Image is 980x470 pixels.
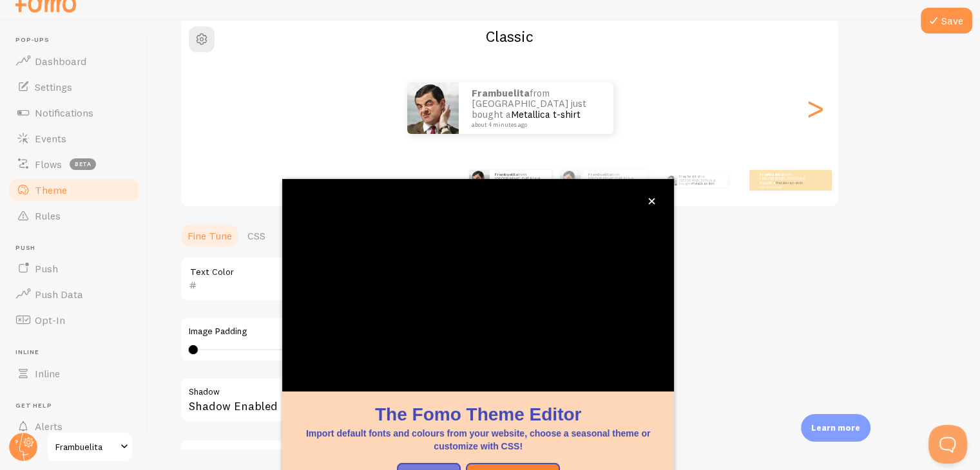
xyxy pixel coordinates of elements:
[55,439,117,455] span: Frambuelita
[35,55,86,68] span: Dashboard
[801,414,870,442] div: Learn more
[240,223,273,249] a: CSS
[70,158,96,170] span: beta
[8,100,140,126] a: Notifications
[472,122,597,128] small: about 4 minutes ago
[469,170,490,191] img: Fomo
[8,48,140,74] a: Dashboard
[180,223,240,249] a: Fine Tune
[15,402,140,410] span: Get Help
[8,413,140,439] a: Alerts
[407,82,459,134] img: Fomo
[807,62,823,155] div: Next slide
[472,87,530,99] strong: Frambuelita
[298,402,658,427] h1: The Fomo Theme Editor
[692,182,714,185] a: Metallica t-shirt
[760,185,810,188] small: about 4 minutes ago
[760,172,811,188] p: from [GEOGRAPHIC_DATA] just bought a
[921,8,972,33] button: Save
[180,377,566,424] div: Shadow Enabled
[588,172,611,177] strong: Frambuelita
[8,307,140,333] a: Opt-In
[495,172,546,188] p: from [GEOGRAPHIC_DATA] just bought a
[679,174,698,178] strong: Frambuelita
[679,173,722,187] p: from [GEOGRAPHIC_DATA] just bought a
[35,314,65,326] span: Opt-In
[8,126,140,151] a: Events
[35,158,62,171] span: Flows
[46,431,133,462] a: Frambuelita
[35,106,93,119] span: Notifications
[35,367,60,380] span: Inline
[15,348,140,357] span: Inline
[495,172,518,177] strong: Frambuelita
[8,151,140,177] a: Flows beta
[8,74,140,100] a: Settings
[8,177,140,203] a: Theme
[15,244,140,252] span: Push
[35,262,58,275] span: Push
[928,425,967,464] iframe: Help Scout Beacon - Open
[8,281,140,307] a: Push Data
[811,422,860,434] p: Learn more
[298,427,658,453] p: Import default fonts and colours from your website, choose a seasonal theme or customize with CSS!
[8,256,140,281] a: Push
[8,361,140,386] a: Inline
[181,26,838,46] h2: Classic
[35,80,72,93] span: Settings
[35,183,67,196] span: Theme
[775,180,803,185] a: Metallica t-shirt
[511,108,581,120] a: Metallica t-shirt
[472,88,600,128] p: from [GEOGRAPHIC_DATA] just bought a
[35,288,83,301] span: Push Data
[645,194,658,208] button: close,
[560,170,581,191] img: Fomo
[35,132,66,145] span: Events
[8,203,140,229] a: Rules
[588,172,642,188] p: from [GEOGRAPHIC_DATA] just bought a
[35,420,62,433] span: Alerts
[35,209,61,222] span: Rules
[666,175,677,185] img: Fomo
[760,172,783,177] strong: Frambuelita
[15,36,140,44] span: Pop-ups
[189,326,557,337] label: Image Padding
